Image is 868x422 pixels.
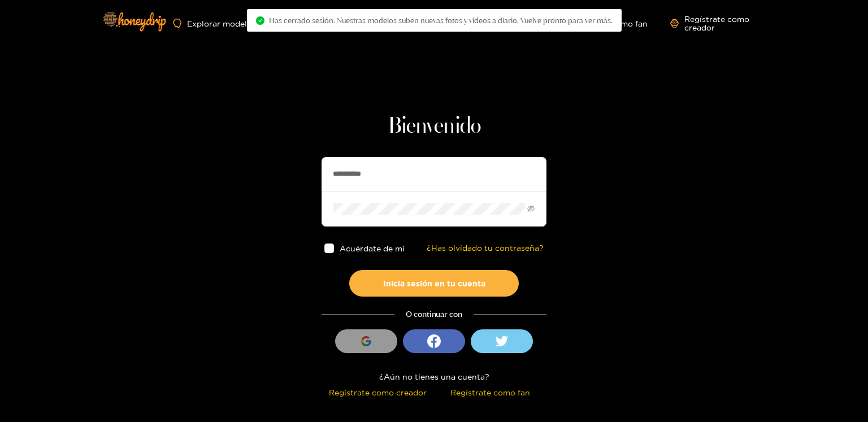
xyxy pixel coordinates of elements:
[379,372,489,381] font: ¿Aún no tienes una cuenta?
[187,19,256,28] font: Explorar modelos
[173,19,256,28] a: Explorar modelos
[406,309,462,319] font: O continuar con
[684,15,749,32] font: Regístrate como creador
[269,16,613,25] font: Has cerrado sesión. Nuestras modelos suben nuevas fotos y videos a diario. Vuelve pronto para ver...
[670,15,773,32] a: Regístrate como creador
[388,115,481,138] font: Bienvenido
[256,16,264,25] span: círculo de control
[340,244,405,253] font: Acuérdate de mí
[383,279,485,288] font: Inicia sesión en tu cuenta
[329,388,427,397] font: Regístrate como creador
[527,205,535,212] span: invisible para los ojos
[427,243,544,252] font: ¿Has olvidado tu contraseña?
[450,388,530,397] font: Regístrate como fan
[349,270,519,297] button: Inicia sesión en tu cuenta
